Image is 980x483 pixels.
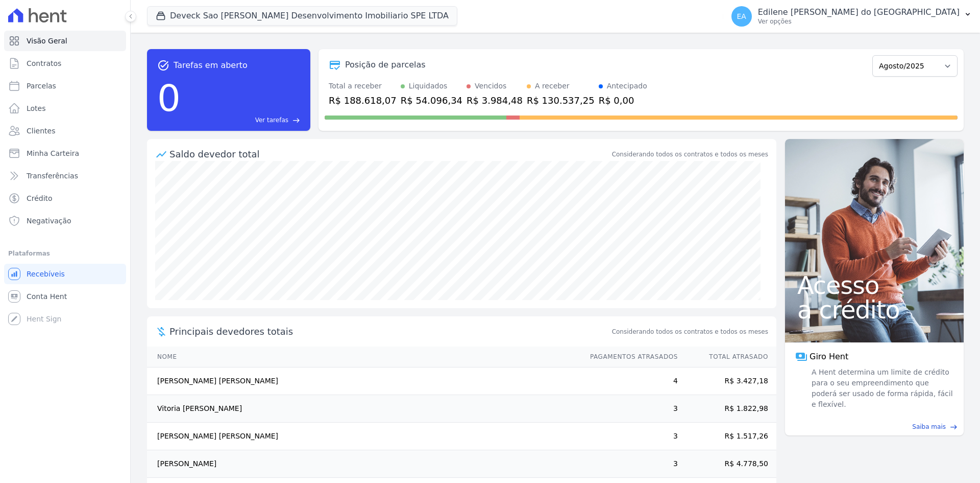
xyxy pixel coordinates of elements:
[157,72,181,125] div: 0
[791,422,958,431] a: Saiba mais east
[758,17,960,26] p: Ver opções
[147,6,457,26] button: Deveck Sao [PERSON_NAME] Desenvolvimento Imobiliario SPE LTDA
[4,166,126,186] a: Transferências
[580,450,678,478] td: 3
[329,94,397,107] div: R$ 188.618,07
[580,367,678,395] td: 4
[4,211,126,231] a: Negativação
[678,450,776,478] td: R$ 4.778,50
[27,148,79,158] span: Minha Carteira
[169,147,610,161] div: Saldo devedor total
[580,423,678,450] td: 3
[185,116,300,125] a: Ver tarefas east
[27,126,55,136] span: Clientes
[527,94,595,107] div: R$ 130.537,25
[4,31,126,51] a: Visão Geral
[797,273,951,297] span: Acesso
[678,423,776,450] td: R$ 1.517,26
[580,347,678,367] th: Pagamentos Atrasados
[678,395,776,423] td: R$ 1.822,98
[950,423,958,431] span: east
[912,422,946,431] span: Saiba mais
[737,13,746,20] span: EA
[27,291,67,302] span: Conta Hent
[27,171,78,181] span: Transferências
[345,59,426,71] div: Posição de parcelas
[4,76,126,96] a: Parcelas
[580,395,678,423] td: 3
[612,327,768,336] span: Considerando todos os contratos e todos os meses
[4,143,126,164] a: Minha Carteira
[409,81,448,91] div: Liquidados
[723,2,980,31] button: EA Edilene [PERSON_NAME] do [GEOGRAPHIC_DATA] Ver opções
[4,264,126,284] a: Recebíveis
[4,188,126,209] a: Crédito
[612,150,768,159] div: Considerando todos os contratos e todos os meses
[292,117,300,124] span: east
[8,247,122,260] div: Plataformas
[147,450,580,478] td: [PERSON_NAME]
[475,81,506,91] div: Vencidos
[157,59,169,72] span: task_alt
[4,121,126,141] a: Clientes
[27,36,67,46] span: Visão Geral
[27,269,65,279] span: Recebíveis
[535,81,570,91] div: A receber
[255,116,288,125] span: Ver tarefas
[4,98,126,119] a: Lotes
[27,58,61,68] span: Contratos
[810,367,953,410] span: A Hent determina um limite de crédito para o seu empreendimento que poderá ser usado de forma ráp...
[4,53,126,74] a: Contratos
[758,7,960,17] p: Edilene [PERSON_NAME] do [GEOGRAPHIC_DATA]
[27,103,46,113] span: Lotes
[329,81,397,91] div: Total a receber
[401,94,462,107] div: R$ 54.096,34
[27,81,56,91] span: Parcelas
[27,216,71,226] span: Negativação
[797,297,951,322] span: a crédito
[174,59,248,72] span: Tarefas em aberto
[678,347,776,367] th: Total Atrasado
[147,347,580,367] th: Nome
[810,351,848,363] span: Giro Hent
[607,81,647,91] div: Antecipado
[4,286,126,307] a: Conta Hent
[147,395,580,423] td: Vitoria [PERSON_NAME]
[169,325,610,338] span: Principais devedores totais
[147,423,580,450] td: [PERSON_NAME] [PERSON_NAME]
[599,94,647,107] div: R$ 0,00
[467,94,523,107] div: R$ 3.984,48
[27,193,53,203] span: Crédito
[147,367,580,395] td: [PERSON_NAME] [PERSON_NAME]
[678,367,776,395] td: R$ 3.427,18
